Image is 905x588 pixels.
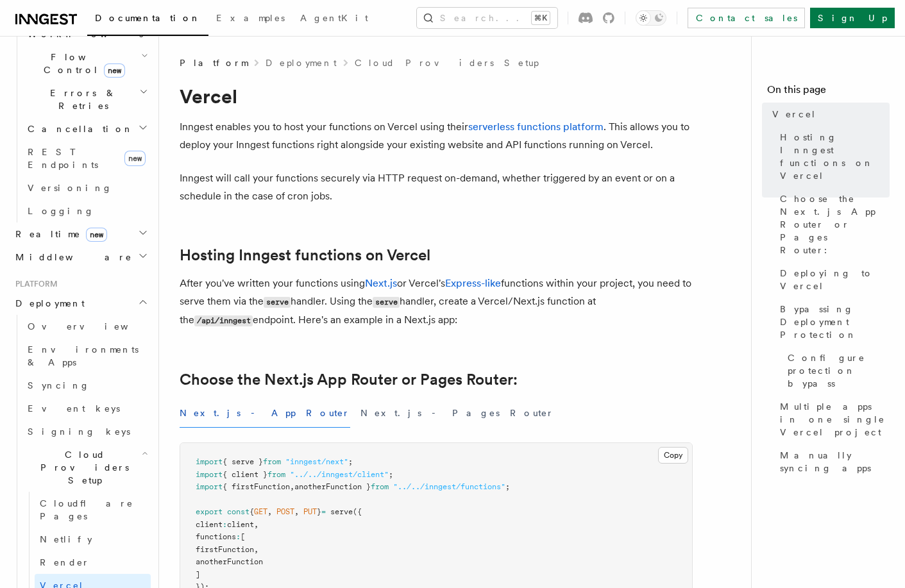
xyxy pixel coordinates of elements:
[216,13,285,23] span: Examples
[194,315,253,326] code: /api/inngest
[254,520,258,529] span: ,
[35,551,151,574] a: Render
[782,346,890,395] a: Configure protection bypass
[22,374,151,397] a: Syncing
[223,457,263,466] span: { serve }
[780,303,890,341] span: Bypassing Deployment Protection
[22,46,151,81] button: Flow Controlnew
[28,147,98,170] span: REST Endpoints
[180,169,693,205] p: Inngest will call your functions securely via HTTP request on-demand, whether triggered by an eve...
[28,321,160,332] span: Overview
[208,4,292,35] a: Examples
[393,482,505,491] span: "../../inngest/functions"
[267,470,285,479] span: from
[355,56,539,69] a: Cloud Providers Setup
[40,534,92,544] span: Netlify
[417,8,557,28] button: Search...⌘K
[196,557,263,566] span: anotherFunction
[290,470,389,479] span: "../../inngest/client"
[241,532,245,541] span: [
[28,403,120,414] span: Event keys
[223,520,227,529] span: :
[267,507,272,516] span: ,
[180,399,350,428] button: Next.js - App Router
[276,507,294,516] span: POST
[22,87,139,112] span: Errors & Retries
[772,108,816,121] span: Vercel
[28,426,130,437] span: Signing keys
[254,545,258,554] span: ,
[22,199,151,223] a: Logging
[285,457,348,466] span: "inngest/next"
[95,13,201,23] span: Documentation
[196,545,254,554] span: firstFunction
[365,277,397,289] a: Next.js
[35,492,151,528] a: Cloudflare Pages
[196,470,223,479] span: import
[775,395,890,444] a: Multiple apps in one single Vercel project
[22,315,151,338] a: Overview
[22,122,133,135] span: Cancellation
[124,151,146,166] span: new
[180,85,693,108] h1: Vercel
[317,507,321,516] span: }
[22,448,142,487] span: Cloud Providers Setup
[196,482,223,491] span: import
[688,8,805,28] a: Contact sales
[180,246,430,264] a: Hosting Inngest functions on Vercel
[330,507,353,516] span: serve
[10,223,151,246] button: Realtimenew
[196,520,223,529] span: client
[10,279,58,289] span: Platform
[780,400,890,439] span: Multiple apps in one single Vercel project
[104,63,125,78] span: new
[236,532,241,541] span: :
[775,444,890,480] a: Manually syncing apps
[28,183,112,193] span: Versioning
[294,507,299,516] span: ,
[227,507,250,516] span: const
[28,344,139,367] span: Environments & Apps
[373,297,400,308] code: serve
[263,457,281,466] span: from
[360,399,554,428] button: Next.js - Pages Router
[254,507,267,516] span: GET
[767,103,890,126] a: Vercel
[28,206,94,216] span: Logging
[505,482,510,491] span: ;
[780,267,890,292] span: Deploying to Vercel
[40,557,90,567] span: Render
[445,277,501,289] a: Express-like
[180,371,518,389] a: Choose the Next.js App Router or Pages Router:
[10,297,85,310] span: Deployment
[389,470,393,479] span: ;
[321,507,326,516] span: =
[636,10,666,26] button: Toggle dark mode
[264,297,291,308] code: serve
[180,274,693,330] p: After you've written your functions using or Vercel's functions within your project, you need to ...
[180,118,693,154] p: Inngest enables you to host your functions on Vercel using their . This allows you to deploy your...
[348,457,353,466] span: ;
[22,51,141,76] span: Flow Control
[10,251,132,264] span: Middleware
[658,447,688,464] button: Copy
[294,482,371,491] span: anotherFunction }
[22,140,151,176] a: REST Endpointsnew
[22,338,151,374] a: Environments & Apps
[22,117,151,140] button: Cancellation
[35,528,151,551] a: Netlify
[87,4,208,36] a: Documentation
[180,56,248,69] span: Platform
[22,176,151,199] a: Versioning
[290,482,294,491] span: ,
[780,192,890,256] span: Choose the Next.js App Router or Pages Router:
[767,82,890,103] h4: On this page
[196,507,223,516] span: export
[810,8,895,28] a: Sign Up
[292,4,376,35] a: AgentKit
[28,380,90,391] span: Syncing
[40,498,133,521] span: Cloudflare Pages
[775,262,890,298] a: Deploying to Vercel
[353,507,362,516] span: ({
[196,532,236,541] span: functions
